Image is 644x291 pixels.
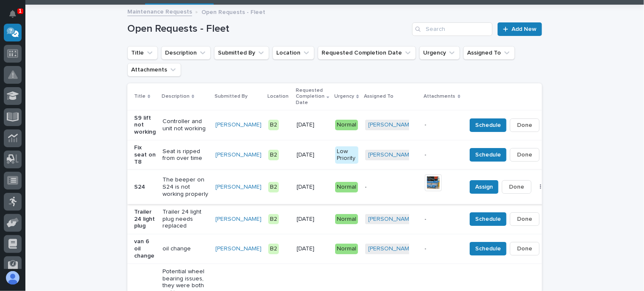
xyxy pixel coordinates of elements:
[335,182,358,192] div: Normal
[162,245,209,253] p: oil change
[134,92,146,101] p: Title
[425,121,460,129] p: -
[517,244,532,254] span: Done
[4,5,22,23] button: Notifications
[475,150,501,160] span: Schedule
[510,242,539,255] button: Done
[425,151,460,159] p: -
[425,245,460,253] p: -
[335,146,358,164] div: Low Priority
[369,121,415,129] a: [PERSON_NAME]
[127,63,181,77] button: Attachments
[268,182,279,192] div: B2
[272,46,314,60] button: Location
[215,151,261,159] a: [PERSON_NAME]
[335,244,358,254] div: Normal
[127,46,158,60] button: Title
[134,209,156,230] p: Trailer 24 light plug
[470,212,506,226] button: Schedule
[369,151,415,159] a: [PERSON_NAME]
[215,121,261,129] a: [PERSON_NAME]
[127,140,568,170] tr: Fix seat on T8Seat is ripped from over time[PERSON_NAME] B2[DATE]Low Priority[PERSON_NAME] -Sched...
[4,269,22,287] button: users-avatar
[127,170,568,204] tr: S24The beeper on S24 is not working properly[PERSON_NAME] B2[DATE]Normal-AssignDone
[134,144,156,165] p: Fix seat on T8
[162,92,190,101] p: Description
[510,212,539,226] button: Done
[318,46,416,60] button: Requested Completion Date
[215,216,261,223] a: [PERSON_NAME]
[201,7,265,16] p: Open Requests - Fleet
[517,120,532,130] span: Done
[475,182,493,192] span: Assign
[297,184,328,191] p: [DATE]
[162,209,209,230] p: Trailer 24 light plug needs replaced
[475,120,501,130] span: Schedule
[134,184,156,191] p: S24
[215,245,261,253] a: [PERSON_NAME]
[419,46,460,60] button: Urgency
[162,118,209,132] p: Controller and unit not working
[268,150,279,160] div: B2
[127,6,192,16] a: Maintenance Requests
[267,92,289,101] p: Location
[369,216,415,223] a: [PERSON_NAME]
[268,120,279,130] div: B2
[127,234,568,264] tr: van 6 oil changeoil change[PERSON_NAME] B2[DATE]Normal[PERSON_NAME] -ScheduleDone
[517,214,532,224] span: Done
[369,245,415,253] a: [PERSON_NAME]
[127,23,409,35] h1: Open Requests - Fleet
[11,10,22,24] div: Notifications1
[470,180,498,194] button: Assign
[470,118,506,132] button: Schedule
[127,110,568,140] tr: S9 lift not workingController and unit not working[PERSON_NAME] B2[DATE]Normal[PERSON_NAME] -Sche...
[297,151,328,159] p: [DATE]
[470,148,506,162] button: Schedule
[162,148,209,162] p: Seat is ripped from over time
[502,180,531,194] button: Done
[334,92,354,101] p: Urgency
[134,238,156,259] p: van 6 oil change
[517,150,532,160] span: Done
[364,92,394,101] p: Assigned To
[475,214,501,224] span: Schedule
[127,204,568,234] tr: Trailer 24 light plugTrailer 24 light plug needs replaced[PERSON_NAME] B2[DATE]Normal[PERSON_NAME...
[297,216,328,223] p: [DATE]
[498,22,542,36] a: Add New
[297,245,328,253] p: [DATE]
[412,22,493,36] input: Search
[510,148,539,162] button: Done
[161,46,211,60] button: Description
[470,242,506,255] button: Schedule
[512,26,537,32] span: Add New
[335,120,358,130] div: Normal
[425,216,460,223] p: -
[475,244,501,254] span: Schedule
[335,214,358,225] div: Normal
[19,8,22,14] p: 1
[365,184,418,191] p: -
[215,92,248,101] p: Submitted By
[463,46,515,60] button: Assigned To
[134,115,156,136] p: S9 lift not working
[268,214,279,225] div: B2
[215,184,261,191] a: [PERSON_NAME]
[162,176,209,198] p: The beeper on S24 is not working properly
[214,46,269,60] button: Submitted By
[510,118,539,132] button: Done
[297,121,328,129] p: [DATE]
[424,92,456,101] p: Attachments
[509,182,524,192] span: Done
[296,86,325,107] p: Requested Completion Date
[268,244,279,254] div: B2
